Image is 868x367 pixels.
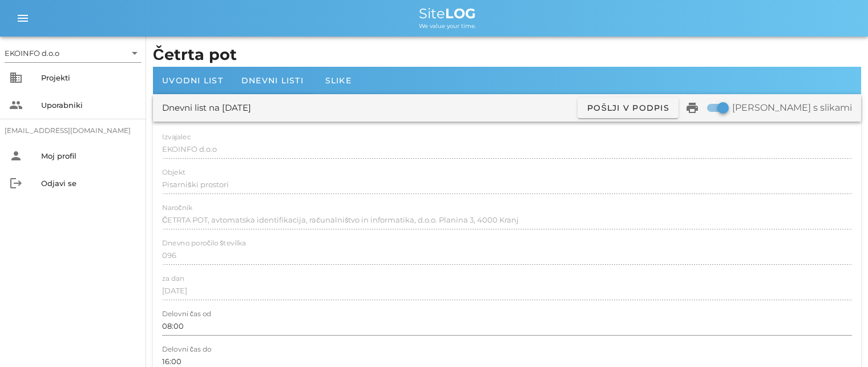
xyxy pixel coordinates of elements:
div: EKOINFO d.o.o [5,44,142,62]
iframe: Chat Widget [811,312,868,367]
span: Slike [325,75,352,86]
span: Site [419,5,476,22]
label: Naročnik [162,204,192,212]
i: logout [9,176,23,190]
label: Dnevno poročilo številka [162,239,246,248]
div: Projekti [41,73,137,82]
div: Dnevni list na [DATE] [162,102,251,115]
div: Moj profil [41,151,137,160]
span: Uvodni list [162,75,223,86]
label: za dan [162,275,184,283]
i: menu [16,11,30,25]
span: Dnevni listi [241,75,304,86]
span: We value your time. [419,22,476,30]
div: Uporabniki [41,100,137,110]
span: Pošlji v podpis [587,103,669,113]
i: print [685,101,699,115]
label: Delovni čas do [162,345,211,354]
i: person [9,149,23,163]
i: business [9,71,23,84]
label: Izvajalec [162,133,191,142]
label: [PERSON_NAME] s slikami [732,102,852,114]
div: Pripomoček za klepet [811,312,868,367]
label: Objekt [162,168,185,177]
h1: Četrta pot [153,43,861,67]
i: arrow_drop_down [128,46,142,60]
button: Pošlji v podpis [578,98,679,118]
b: LOG [445,5,476,22]
i: people [9,98,23,112]
div: Odjavi se [41,179,137,188]
div: EKOINFO d.o.o [5,48,59,58]
label: Delovni čas od [162,310,211,318]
